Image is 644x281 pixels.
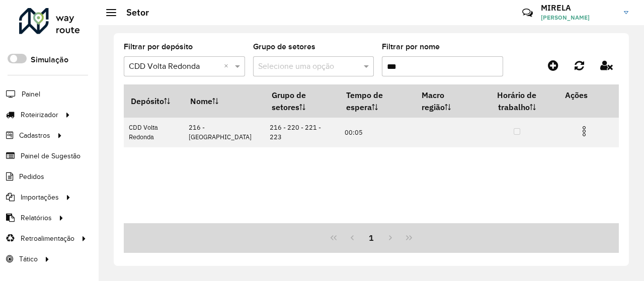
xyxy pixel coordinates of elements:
[124,84,184,118] th: Depósito
[340,118,415,147] td: 00:05
[21,192,59,203] span: Importações
[19,254,38,264] span: Tático
[184,84,265,118] th: Nome
[475,84,558,118] th: Horário de trabalho
[541,3,616,13] h3: MIRELA
[340,84,415,118] th: Tempo de espera
[124,41,193,53] label: Filtrar por depósito
[21,233,74,244] span: Retroalimentação
[22,89,40,100] span: Painel
[19,130,50,141] span: Cadastros
[265,84,340,118] th: Grupo de setores
[558,84,618,106] th: Ações
[31,54,68,66] label: Simulação
[124,118,184,147] td: CDD Volta Redonda
[382,41,440,53] label: Filtrar por nome
[116,7,149,18] h2: Setor
[541,13,616,22] span: [PERSON_NAME]
[265,118,340,147] td: 216 - 220 - 221 - 223
[21,151,80,161] span: Painel de Sugestão
[362,228,381,247] button: 1
[253,41,315,53] label: Grupo de setores
[19,171,44,182] span: Pedidos
[415,84,475,118] th: Macro região
[21,213,52,223] span: Relatórios
[21,110,58,120] span: Roteirizador
[184,118,265,147] td: 216 - [GEOGRAPHIC_DATA]
[224,60,232,72] span: Clear all
[517,2,538,24] a: Contato Rápido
